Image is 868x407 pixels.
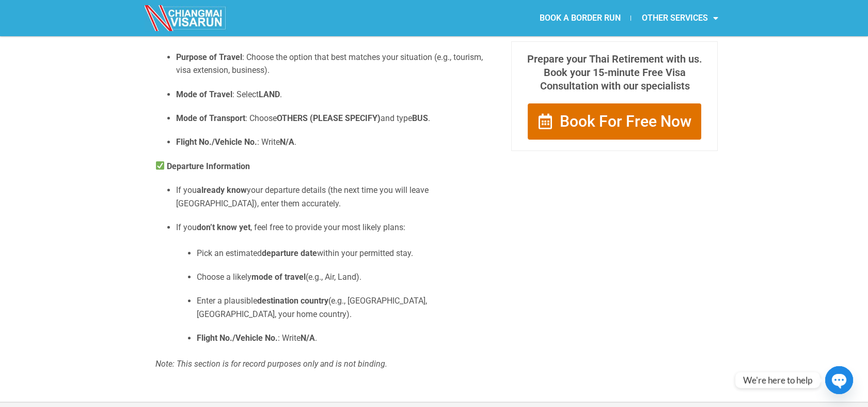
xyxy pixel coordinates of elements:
strong: OTHERS (PLEASE SPECIFY) [277,113,381,123]
strong: Mode of Transport [176,113,245,123]
p: : Write . [197,331,486,345]
strong: mode of travel [251,272,306,282]
p: Enter a plausible (e.g., [GEOGRAPHIC_DATA], [GEOGRAPHIC_DATA], your home country). [197,294,486,321]
a: BOOK A BORDER RUN [529,6,630,30]
strong: don’t know yet [197,222,250,232]
p: : Choose and type . [176,112,486,125]
strong: destination country [257,296,328,306]
img: ✅ [156,161,164,170]
nav: Menu [434,6,728,30]
strong: LAND [259,89,280,99]
span: Book For Free Now [559,114,691,129]
a: OTHER SERVICES [631,6,728,30]
strong: already know [197,185,247,195]
strong: Purpose of Travel [176,52,242,62]
strong: BUS [412,113,428,123]
p: Pick an estimated within your permitted stay. [197,247,486,260]
a: Book For Free Now [527,103,702,140]
p: : Write . [176,135,486,149]
strong: Mode of Travel [176,89,232,99]
em: Note: This section is for record purposes only and is not binding. [155,359,387,369]
strong: Departure Information [167,161,250,171]
p: : Choose the option that best matches your situation (e.g., tourism, visa extension, business). [176,51,486,77]
strong: N/A [301,333,315,343]
p: If you your departure details (the next time you will leave [GEOGRAPHIC_DATA]), enter them accura... [176,184,486,210]
p: : Select . [176,88,486,101]
strong: departure date [262,248,317,258]
p: Prepare your Thai Retirement with us. Book your 15-minute Free Visa Consultation with our special... [522,52,707,93]
strong: N/A [280,137,294,147]
p: Choose a likely (e.g., Air, Land). [197,270,486,284]
strong: Flight No./Vehicle No. [176,137,257,147]
strong: Flight No./Vehicle No. [197,333,278,343]
p: If you , feel free to provide your most likely plans: [176,221,486,234]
